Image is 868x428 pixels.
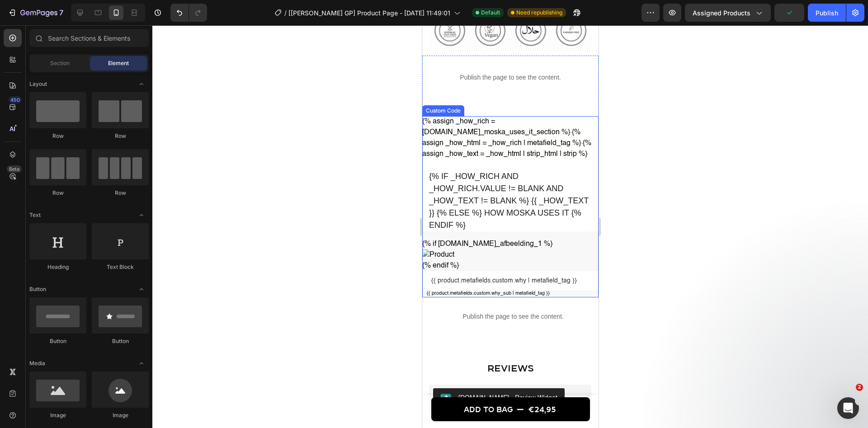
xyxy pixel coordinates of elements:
[134,282,149,296] span: Toggle open
[808,4,846,22] button: Publish
[29,285,46,293] span: Button
[29,132,86,140] div: Row
[685,4,771,22] button: Assigned Products
[29,211,41,219] span: Text
[284,8,287,18] span: /
[516,9,562,17] span: Need republishing
[92,132,149,140] div: Row
[9,96,22,103] div: 450
[29,359,45,367] span: Media
[481,9,500,17] span: Default
[92,337,149,345] div: Button
[29,411,86,419] div: Image
[134,208,149,222] span: Toggle open
[422,25,599,428] iframe: Design area
[29,337,86,345] div: Button
[29,263,86,271] div: Heading
[288,8,450,18] span: [[PERSON_NAME] GP] Product Page - [DATE] 11:49:01
[92,411,149,419] div: Image
[170,4,207,22] div: Undo/Redo
[837,397,859,419] iframe: Intercom live chat
[134,77,149,91] span: Toggle open
[108,59,129,67] span: Element
[92,263,149,271] div: Text Block
[29,189,86,197] div: Row
[856,384,863,391] span: 2
[92,189,149,197] div: Row
[59,7,63,18] p: 7
[50,59,70,67] span: Section
[29,80,47,88] span: Layout
[7,165,22,173] div: Beta
[29,29,149,47] input: Search Sections & Elements
[4,4,67,22] button: 7
[816,8,838,18] div: Publish
[134,356,149,371] span: Toggle open
[693,8,750,18] span: Assigned Products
